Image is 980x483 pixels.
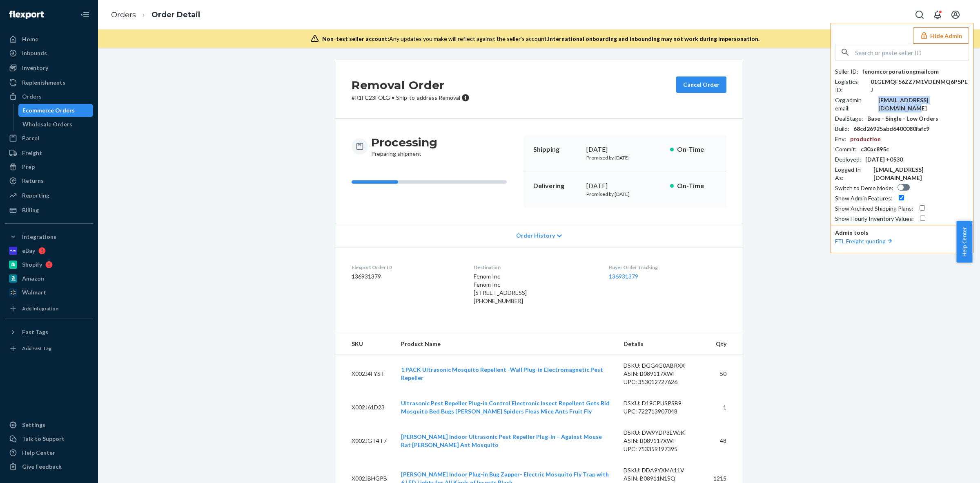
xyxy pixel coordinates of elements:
a: Order Detail [151,10,200,19]
div: UPC: 353012727626 [624,378,700,386]
div: Deployed : [835,155,861,164]
dt: Flexport Order ID [352,264,461,271]
a: Replenishments [5,76,93,89]
div: Ecommerce Orders [22,106,75,115]
td: X002JGT4T7 [335,422,394,460]
button: Give Feedback [5,460,93,473]
a: Inventory [5,61,93,74]
a: Ultrasonic Pest Repeller Plug-in Control Electronic Insect Repellent Gets Rid Mosquito Bed Bugs [... [401,400,610,415]
div: Add Integration [22,305,58,312]
span: Fenom Inc Fenom Inc [STREET_ADDRESS] [474,273,527,296]
div: ASIN: B089117XWF [624,370,700,378]
div: [EMAIL_ADDRESS][DOMAIN_NAME] [873,166,969,182]
div: Reporting [22,191,49,200]
div: Give Feedback [22,463,62,471]
div: Parcel [22,134,39,142]
div: DSKU: DW9YDP3EWJK [624,429,700,437]
div: DSKU: DDA9YXMA11V [624,466,700,474]
div: c30ac895c [861,145,889,153]
p: Shipping [533,145,580,154]
th: Details [617,333,707,355]
a: Inbounds [5,47,93,60]
a: Amazon [5,272,93,285]
td: 50 [707,355,743,393]
div: Replenishments [22,79,65,87]
div: Add Fast Tag [22,345,51,352]
div: Integrations [22,233,56,241]
span: Order History [516,231,555,240]
p: Delivering [533,181,580,191]
div: Shopify [22,261,42,269]
a: 1 PACK Ultrasonic Mosquito Repellent -Wall Plug-in Electromagnetic Pest Repeller [401,366,603,381]
button: Integrations [5,230,93,243]
div: fenomcorporationgmailcom [862,67,939,76]
div: Freight [22,149,42,157]
div: [EMAIL_ADDRESS][DOMAIN_NAME] [878,96,969,112]
div: UPC: 722713907048 [624,407,700,416]
p: # R1FC23FOLG [352,94,470,102]
div: Org admin email : [835,96,874,112]
button: Cancel Order [676,76,726,93]
div: [PHONE_NUMBER] [474,297,595,305]
input: Search or paste seller ID [855,44,969,61]
div: Talk to Support [22,435,65,443]
a: Billing [5,204,93,217]
div: [DATE] [586,181,664,191]
a: Prep [5,160,93,173]
div: Logistics ID : [835,78,866,94]
button: Open account menu [947,7,964,23]
a: Ecommerce Orders [18,104,94,117]
div: DSKU: DGG4G0ABRXX [624,362,700,370]
img: Flexport logo [9,11,44,19]
p: Promised by [DATE] [586,191,664,198]
a: Freight [5,146,93,160]
span: International onboarding and inbounding may not work during impersonation. [548,35,759,42]
div: Env : [835,135,846,143]
div: production [850,135,881,143]
td: 1 [707,393,743,422]
div: eBay [22,247,35,255]
dt: Buyer Order Tracking [609,264,726,271]
td: X002J4FYST [335,355,394,393]
div: DealStage : [835,115,863,123]
div: Show Hourly Inventory Values : [835,215,914,223]
button: Open Search Box [911,7,928,23]
p: Promised by [DATE] [586,154,664,161]
button: Hide Admin [913,27,969,44]
a: FTL Freight quoting [835,238,894,245]
div: Preparing shipment [371,135,437,158]
div: [DATE] [586,145,664,154]
div: Logged In As : [835,166,869,182]
div: Base - Single - Low Orders [867,115,938,123]
span: Non-test seller account: [322,35,389,42]
a: Orders [111,10,136,19]
a: Wholesale Orders [18,118,94,131]
td: 48 [707,422,743,460]
button: Help Center [956,221,972,263]
a: Shopify [5,258,93,271]
button: Open notifications [929,7,946,23]
div: Build : [835,125,849,133]
a: eBay [5,244,93,257]
div: Amazon [22,274,44,283]
div: Walmart [22,288,46,297]
div: Any updates you make will reflect against the seller's account. [322,35,759,43]
a: Help Center [5,446,93,459]
div: Commit : [835,145,857,153]
div: ASIN: B089117XWF [624,437,700,445]
th: SKU [335,333,394,355]
div: 68cd26925abd6400080fafc9 [853,125,929,133]
div: Prep [22,163,35,171]
a: Returns [5,174,93,187]
a: 136931379 [609,273,638,280]
a: Add Fast Tag [5,342,93,355]
dt: Destination [474,264,595,271]
div: UPC: 753359197395 [624,445,700,453]
a: Home [5,33,93,46]
p: Admin tools [835,229,969,237]
a: [PERSON_NAME] Indoor Ultrasonic Pest Repeller Plug-In – Against Mouse Rat [PERSON_NAME] Ant Mosquito [401,433,602,448]
ol: breadcrumbs [105,3,207,27]
a: Parcel [5,132,93,145]
div: ASIN: B08911N1SQ [624,474,700,483]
